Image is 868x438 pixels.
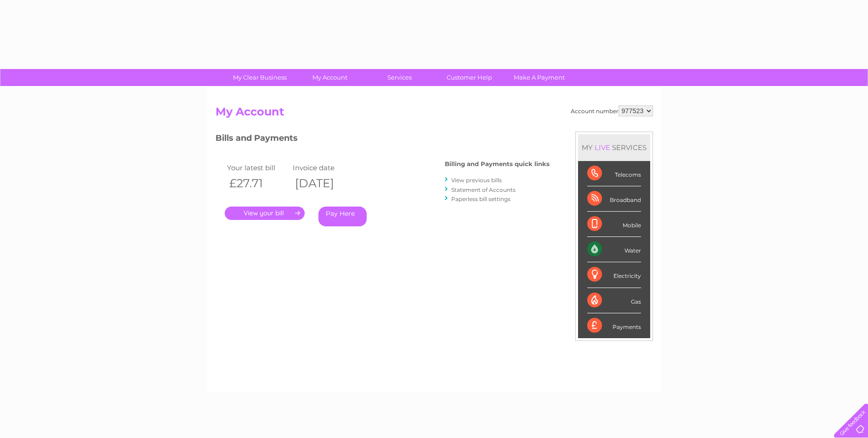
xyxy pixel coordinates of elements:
[578,134,650,161] div: MY SERVICES
[445,161,550,167] h4: Billing and Payments quick links
[290,161,357,174] td: Invoice date
[225,161,291,174] td: Your latest bill
[571,105,653,116] div: Account number
[431,69,507,86] a: Customer Help
[587,212,641,237] div: Mobile
[216,105,653,123] h2: My Account
[593,143,612,152] div: LIVE
[587,186,641,212] div: Broadband
[225,174,291,193] th: £27.71
[587,288,641,313] div: Gas
[216,132,550,148] h3: Bills and Payments
[587,313,641,338] div: Payments
[318,207,367,226] a: Pay Here
[362,69,437,86] a: Services
[451,196,511,202] a: Paperless bill settings
[225,207,305,220] a: .
[290,174,357,193] th: [DATE]
[587,262,641,288] div: Electricity
[587,237,641,262] div: Water
[451,186,516,193] a: Statement of Accounts
[451,177,502,184] a: View previous bills
[222,69,298,86] a: My Clear Business
[587,161,641,186] div: Telecoms
[292,69,368,86] a: My Account
[501,69,577,86] a: Make A Payment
